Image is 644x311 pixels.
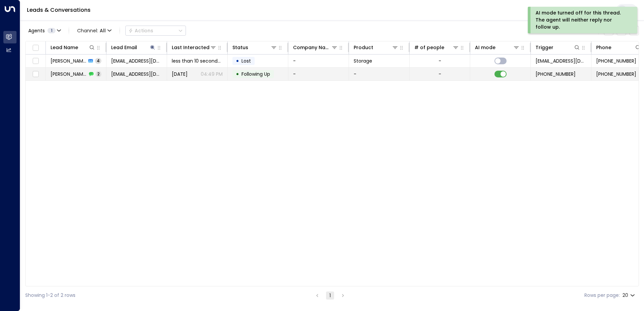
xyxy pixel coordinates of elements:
div: • [236,55,239,67]
nav: pagination navigation [313,291,347,300]
div: Last Interacted [172,43,210,51]
div: • [236,68,239,80]
span: leads@space-station.co.uk [536,58,586,64]
span: All [100,28,106,33]
span: 4 [95,58,101,64]
span: Oct 01, 2025 [172,71,188,77]
div: Phone [596,43,611,51]
button: page 1 [326,291,334,300]
span: +447958239570 [596,71,636,77]
div: Last Interacted [172,43,217,51]
div: Actions [128,28,153,34]
button: Actions [125,26,186,36]
span: Agents [28,28,45,33]
div: Lead Name [51,43,78,51]
span: Leaj Seresin [51,71,87,77]
div: - [439,58,441,64]
div: AI mode [475,43,495,51]
div: Phone [596,43,641,51]
div: Status [232,43,248,51]
span: Following Up [241,71,270,77]
span: Leaj Seresin [51,58,86,64]
span: 1 [47,28,56,33]
span: 2 [96,71,101,77]
span: Toggle select row [31,57,40,65]
span: Lost [241,58,251,64]
div: Lead Email [111,43,137,51]
div: Product [354,43,398,51]
div: Status [232,43,277,51]
div: Company Name [293,43,331,51]
div: Showing 1-2 of 2 rows [25,292,75,299]
a: Leads & Conversations [27,6,91,14]
button: Agents1 [25,26,63,35]
div: Company Name [293,43,338,51]
span: Toggle select row [31,70,40,78]
button: Channel:All [74,26,114,35]
span: +447958239570 [536,71,576,77]
td: - [349,68,410,80]
span: Channel: [74,26,114,35]
div: - [439,71,441,77]
div: Trigger [536,43,553,51]
div: Lead Name [51,43,95,51]
td: - [288,55,349,67]
div: Trigger [536,43,580,51]
div: 20 [622,290,636,300]
div: # of people [414,43,444,51]
div: Button group with a nested menu [125,26,186,36]
span: leahseresin@googlemail.com [111,58,162,64]
div: # of people [414,43,459,51]
div: AI mode turned off for this thread. The agent will neither reply nor follow up. [536,9,628,31]
p: 04:49 PM [201,71,223,77]
td: - [288,68,349,80]
label: Rows per page: [584,292,620,299]
span: leahseresin@googlemail.com [111,71,162,77]
span: Storage [354,58,372,64]
span: Toggle select all [31,44,40,52]
div: Product [354,43,373,51]
span: +447958239570 [596,58,636,64]
div: AI mode [475,43,520,51]
div: Lead Email [111,43,156,51]
span: less than 10 seconds ago [172,58,223,64]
